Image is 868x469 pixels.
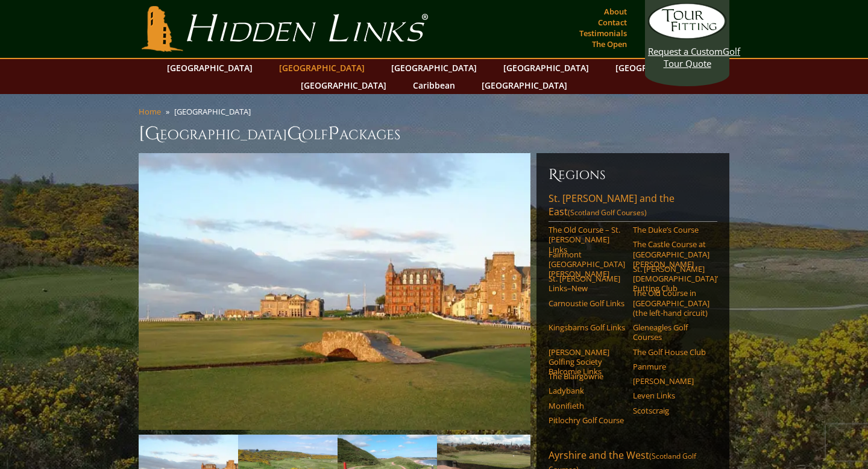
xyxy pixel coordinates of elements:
[633,288,709,318] a: The Old Course in [GEOGRAPHIC_DATA] (the left-hand circuit)
[609,59,707,77] a: [GEOGRAPHIC_DATA]
[549,165,717,184] h6: Regions
[476,77,573,94] a: [GEOGRAPHIC_DATA]
[601,3,630,20] a: About
[633,376,709,386] a: [PERSON_NAME]
[633,323,709,342] a: Gleneagles Golf Courses
[549,347,625,377] a: [PERSON_NAME] Golfing Society Balcomie Links
[549,371,625,381] a: The Blairgowrie
[549,274,625,294] a: St. [PERSON_NAME] Links–New
[648,3,726,69] a: Request a CustomGolf Tour Quote
[633,347,709,357] a: The Golf House Club
[633,362,709,371] a: Panmure
[633,239,709,269] a: The Castle Course at [GEOGRAPHIC_DATA][PERSON_NAME]
[595,14,630,31] a: Contact
[174,106,256,117] li: [GEOGRAPHIC_DATA]
[648,45,723,57] span: Request a Custom
[549,250,625,279] a: Fairmont [GEOGRAPHIC_DATA][PERSON_NAME]
[497,59,595,77] a: [GEOGRAPHIC_DATA]
[549,415,625,425] a: Pitlochry Golf Course
[161,59,259,77] a: [GEOGRAPHIC_DATA]
[273,59,371,77] a: [GEOGRAPHIC_DATA]
[549,386,625,395] a: Ladybank
[549,401,625,411] a: Monifieth
[633,225,709,234] a: The Duke’s Course
[576,25,630,42] a: Testimonials
[589,36,630,52] a: The Open
[295,77,392,94] a: [GEOGRAPHIC_DATA]
[549,298,625,308] a: Carnoustie Golf Links
[385,59,483,77] a: [GEOGRAPHIC_DATA]
[407,77,461,94] a: Caribbean
[549,192,717,222] a: St. [PERSON_NAME] and the East(Scotland Golf Courses)
[633,391,709,400] a: Leven Links
[139,106,161,117] a: Home
[139,122,729,146] h1: [GEOGRAPHIC_DATA] olf ackages
[633,406,709,415] a: Scotscraig
[287,122,302,146] span: G
[549,225,625,254] a: The Old Course – St. [PERSON_NAME] Links
[633,264,709,294] a: St. [PERSON_NAME] [DEMOGRAPHIC_DATA]’ Putting Club
[568,207,647,218] span: (Scotland Golf Courses)
[549,323,625,332] a: Kingsbarns Golf Links
[328,122,339,146] span: P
